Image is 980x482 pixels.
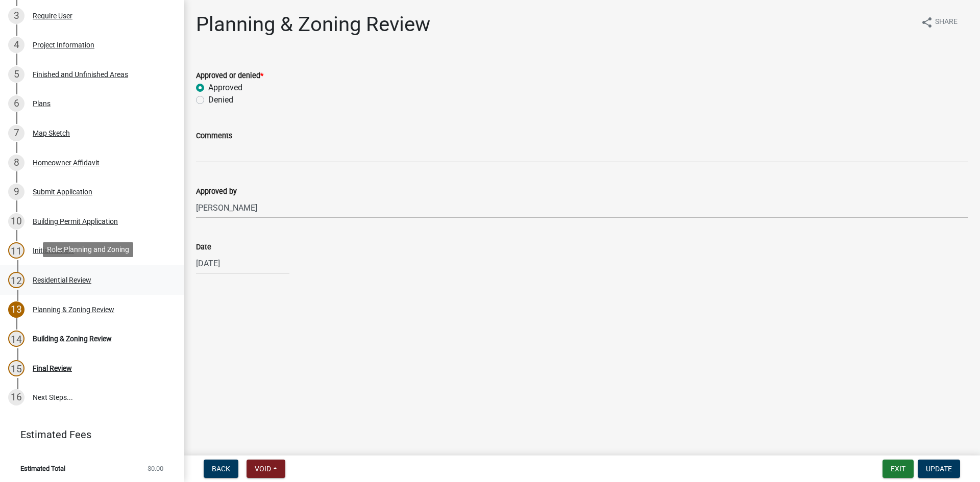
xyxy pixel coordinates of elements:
[33,159,100,166] div: Homeowner Affidavit
[8,155,24,171] div: 8
[196,133,232,140] label: Comments
[247,460,285,478] button: Void
[8,331,24,347] div: 14
[918,460,960,478] button: Update
[196,72,263,80] label: Approved or denied
[8,184,24,200] div: 9
[935,16,958,29] span: Share
[913,12,966,32] button: shareShare
[883,460,914,478] button: Exit
[8,242,24,259] div: 11
[196,12,430,37] h1: Planning & Zoning Review
[921,16,933,29] i: share
[33,276,91,284] div: Residential Review
[196,188,237,195] label: Approved by
[212,465,230,473] span: Back
[208,82,242,94] label: Approved
[8,389,24,405] div: 16
[33,130,70,137] div: Map Sketch
[33,188,92,195] div: Submit Application
[33,335,112,342] div: Building & Zoning Review
[33,100,51,107] div: Plans
[8,125,24,141] div: 7
[208,94,233,106] label: Denied
[148,465,163,472] span: $0.00
[33,12,72,19] div: Require User
[8,37,24,53] div: 4
[8,272,24,288] div: 12
[8,213,24,230] div: 10
[8,8,24,24] div: 3
[196,244,211,251] label: Date
[33,365,72,372] div: Final Review
[33,41,94,48] div: Project Information
[33,247,74,254] div: Initial Review
[33,218,118,225] div: Building Permit Application
[43,242,133,257] div: Role: Planning and Zoning
[255,465,271,473] span: Void
[8,360,24,376] div: 15
[33,306,114,313] div: Planning & Zoning Review
[8,301,24,318] div: 13
[926,465,952,473] span: Update
[8,424,167,445] a: Estimated Fees
[33,71,128,78] div: Finished and Unfinished Areas
[196,253,289,274] input: mm/dd/yyyy
[204,460,238,478] button: Back
[8,66,24,83] div: 5
[8,95,24,112] div: 6
[20,465,65,472] span: Estimated Total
